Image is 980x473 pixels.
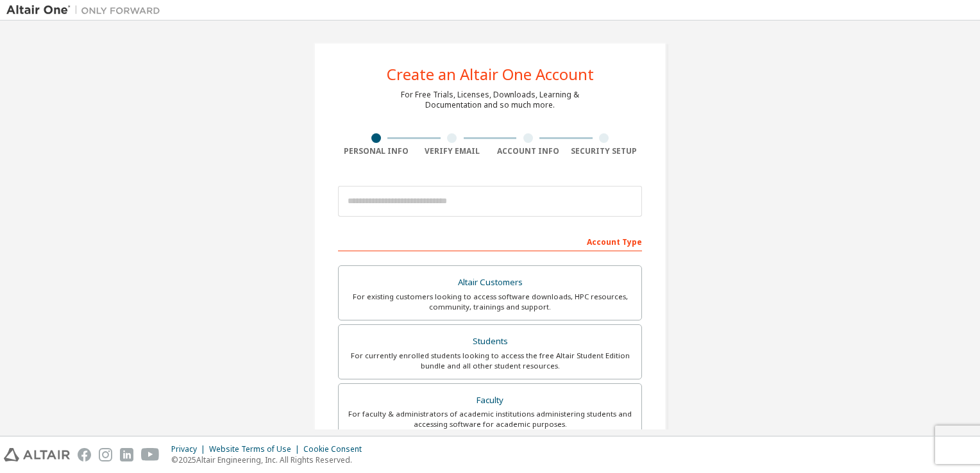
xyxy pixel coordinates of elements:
div: Account Type [338,231,642,251]
div: For faculty & administrators of academic institutions administering students and accessing softwa... [346,409,634,429]
img: youtube.svg [141,448,160,461]
img: altair_logo.svg [4,448,70,461]
div: For Free Trials, Licenses, Downloads, Learning & Documentation and so much more. [401,90,579,110]
div: Account Info [490,146,566,156]
div: Faculty [346,392,634,410]
div: Security Setup [566,146,643,156]
div: Personal Info [338,146,414,156]
div: Students [346,333,634,351]
div: Cookie Consent [303,444,369,454]
div: Privacy [171,444,209,454]
div: Altair Customers [346,274,634,292]
div: Verify Email [414,146,491,156]
img: instagram.svg [99,448,112,461]
p: © 2025 Altair Engineering, Inc. All Rights Reserved. [171,454,369,465]
div: For existing customers looking to access software downloads, HPC resources, community, trainings ... [346,292,634,312]
img: facebook.svg [78,448,91,461]
img: Altair One [6,4,167,17]
div: Website Terms of Use [209,444,303,454]
div: Create an Altair One Account [387,67,594,82]
div: For currently enrolled students looking to access the free Altair Student Edition bundle and all ... [346,351,634,371]
img: linkedin.svg [120,448,133,461]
